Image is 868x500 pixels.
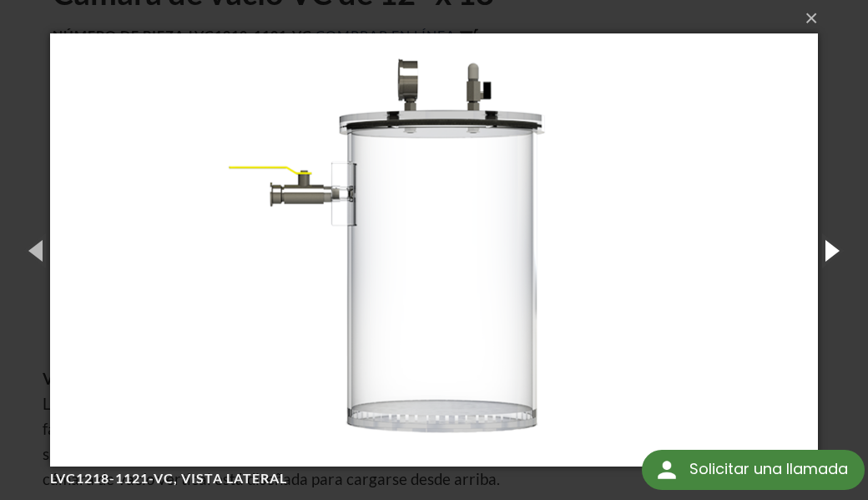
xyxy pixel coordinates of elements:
font: Solicitar una llamada [689,458,848,479]
div: Solicitar una llamada [642,450,865,490]
button: Siguiente (tecla de flecha derecha) [793,204,868,296]
font: LVC1218-1121-VC, vista lateral [50,470,287,486]
font: × [805,5,818,31]
img: botón redondo [654,457,680,483]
